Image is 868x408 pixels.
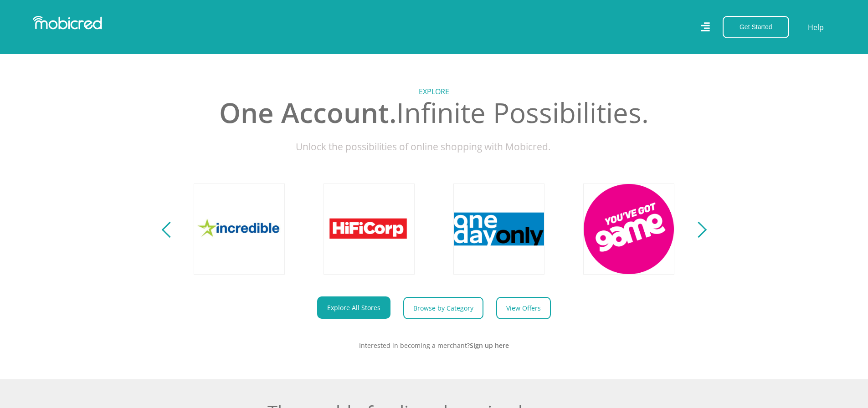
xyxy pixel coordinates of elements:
button: Get Started [723,16,789,38]
p: Unlock the possibilities of online shopping with Mobicred. [181,140,687,154]
a: View Offers [496,297,551,319]
a: Help [807,21,824,33]
span: One Account. [219,94,396,131]
img: Mobicred [33,16,102,30]
h2: Infinite Possibilities. [181,96,687,129]
a: Explore All Stores [317,296,390,319]
p: Interested in becoming a merchant? [181,341,687,350]
h5: Explore [181,87,687,96]
button: Previous [164,220,175,238]
button: Next [693,220,704,238]
a: Sign up here [470,341,509,350]
a: Browse by Category [403,297,483,319]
